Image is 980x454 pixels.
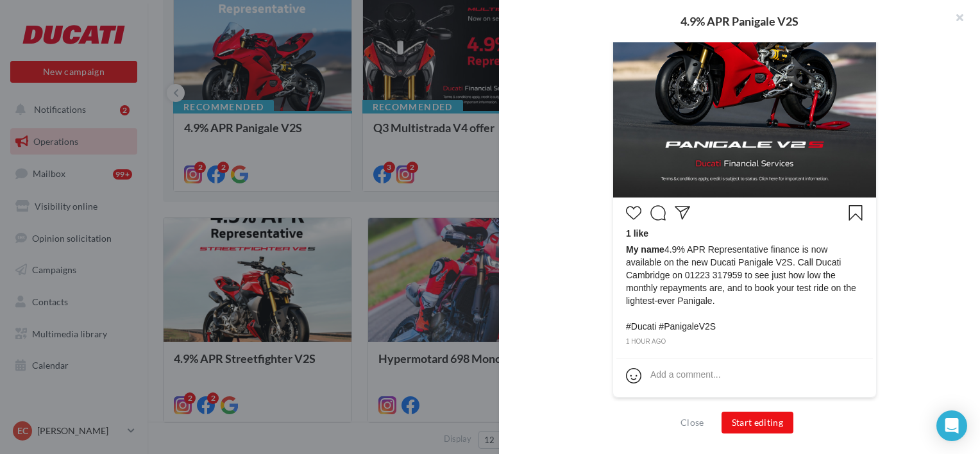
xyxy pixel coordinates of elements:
div: Open Intercom Messenger [936,410,967,441]
span: 4.9% APR Representative finance is now available on the new Ducati Panigale V2S. Call Ducati Camb... [626,243,863,333]
svg: J’aime [626,205,641,221]
div: 4.9% APR Panigale V2S [520,15,959,27]
span: My name [626,244,664,255]
button: Start editing [722,412,794,433]
div: Non-contractual preview [612,398,877,414]
div: 1 hour ago [626,336,863,348]
button: Close [675,415,709,430]
svg: Emoji [626,368,641,383]
svg: Partager la publication [675,205,690,221]
svg: Enregistrer [848,205,863,221]
svg: Commenter [650,205,666,221]
div: 1 like [626,227,863,243]
div: Add a comment... [650,368,721,381]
